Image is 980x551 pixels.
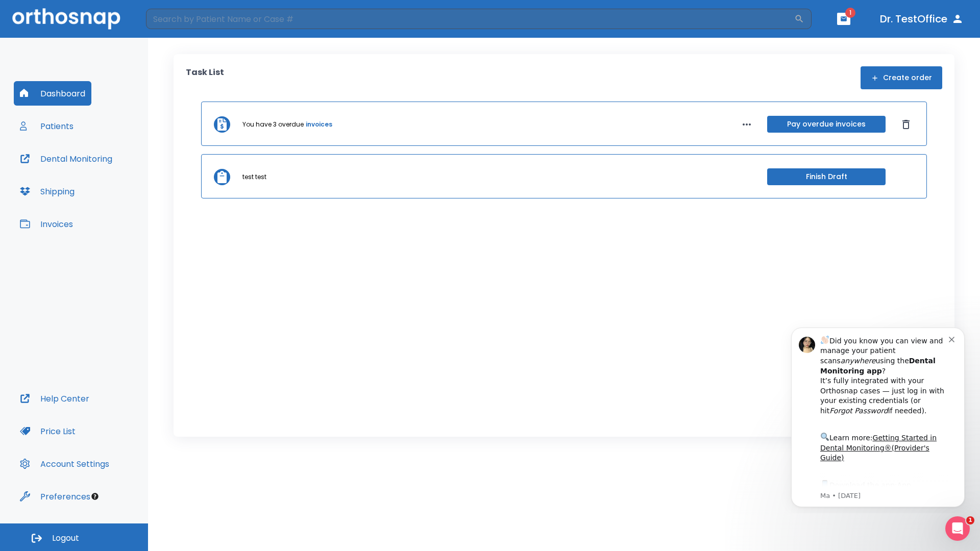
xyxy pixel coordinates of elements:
[306,120,332,129] a: invoices
[146,9,794,29] input: Search by Patient Name or Case #
[876,10,968,28] button: Dr. TestOffice
[242,172,266,182] p: test test
[14,81,91,106] button: Dashboard
[776,318,980,513] iframe: Intercom notifications message
[861,66,942,89] button: Create order
[945,516,970,541] iframe: Intercom live chat
[767,116,886,133] button: Pay overdue invoices
[845,8,855,18] span: 1
[14,386,95,411] button: Help Center
[14,114,80,138] button: Patients
[44,163,135,181] a: App Store
[14,419,82,443] button: Price List
[44,160,173,212] div: Download the app: | ​ Let us know if you need help getting started!
[966,516,974,524] span: 1
[242,120,304,129] p: You have 3 overdue
[52,533,79,544] span: Logout
[14,452,115,476] button: Account Settings
[898,116,914,133] button: Dismiss
[173,16,181,24] button: Dismiss notification
[14,212,79,236] button: Invoices
[14,146,118,171] button: Dental Monitoring
[90,492,100,501] div: Tooltip anchor
[14,484,96,509] button: Preferences
[14,179,81,204] button: Shipping
[12,8,120,29] img: Orthosnap
[44,173,173,182] p: Message from Ma, sent 6w ago
[767,168,886,185] button: Finish Draft
[186,66,224,89] p: Task List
